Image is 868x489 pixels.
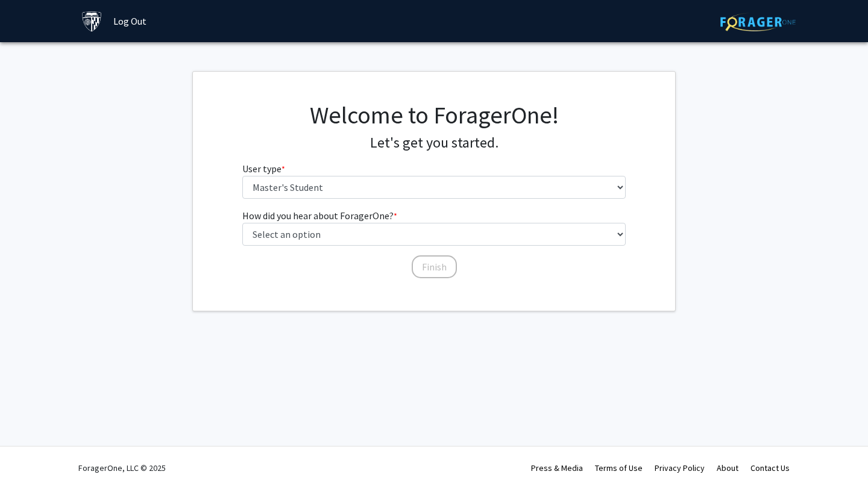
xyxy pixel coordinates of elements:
a: Contact Us [750,463,790,473]
h4: Let's get you started. [242,134,626,152]
label: User type [242,161,285,176]
label: How did you hear about ForagerOne? [242,208,397,223]
a: Terms of Use [595,463,643,473]
img: ForagerOne Logo [720,13,796,31]
a: Privacy Policy [655,463,705,473]
img: Johns Hopkins University Logo [81,11,102,32]
iframe: Chat [9,435,51,480]
h1: Welcome to ForagerOne! [242,101,626,129]
div: ForagerOne, LLC © 2025 [78,447,166,489]
a: About [717,463,738,473]
button: Finish [412,255,457,278]
a: Press & Media [531,463,583,473]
